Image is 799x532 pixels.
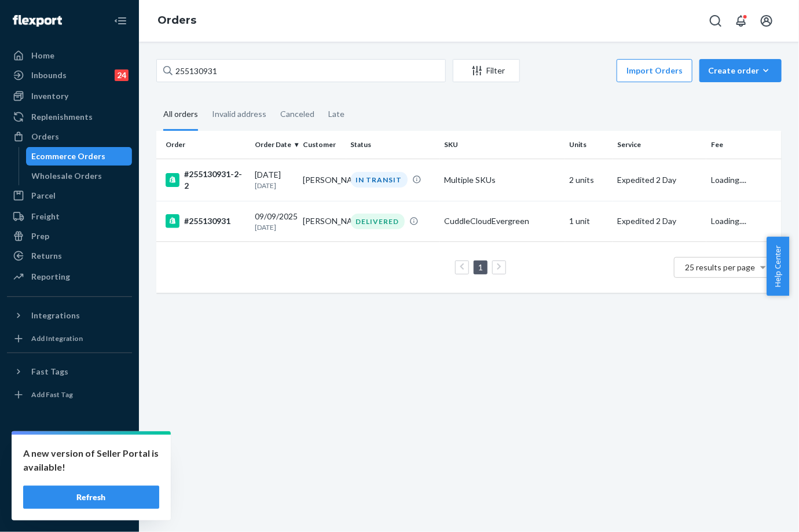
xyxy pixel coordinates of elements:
div: Inbounds [31,69,67,81]
a: Prep [7,227,132,245]
td: 1 unit [565,201,613,241]
button: Import Orders [617,59,692,82]
th: Service [613,131,706,159]
button: Help Center [767,237,789,296]
a: Orders [157,14,196,27]
div: Freight [31,211,60,222]
a: Add Fast Tag [7,386,132,404]
div: Add Integration [31,333,83,343]
div: DELIVERED [351,214,405,229]
div: 09/09/2025 [255,211,294,232]
div: All orders [163,99,198,131]
div: Integrations [31,310,80,321]
div: Wholesale Orders [32,170,102,182]
a: Ecommerce Orders [26,147,133,166]
div: CuddleCloudEvergreen [445,215,560,227]
img: Flexport logo [13,15,62,27]
p: [DATE] [255,222,294,232]
div: Replenishments [31,111,93,123]
div: IN TRANSIT [351,172,408,188]
p: Expedited 2 Day [617,215,702,227]
button: Open notifications [730,9,753,32]
button: Close Navigation [109,9,132,32]
div: Prep [31,230,49,242]
button: Create order [699,59,782,82]
td: [PERSON_NAME] [298,159,346,201]
a: Parcel [7,186,132,205]
div: Late [328,99,344,129]
a: Add Integration [7,329,132,348]
button: Fast Tags [7,362,132,381]
ol: breadcrumbs [148,4,206,38]
div: #255130931 [166,214,245,228]
a: Inbounds24 [7,66,132,85]
a: Talk to Support [7,460,132,479]
div: Fast Tags [31,366,68,377]
th: Order Date [250,131,298,159]
a: Settings [7,441,132,459]
td: 2 units [565,159,613,201]
a: Orders [7,127,132,146]
div: Invalid address [212,99,266,129]
div: Canceled [280,99,314,129]
a: Home [7,46,132,65]
div: 24 [115,69,129,81]
th: SKU [440,131,565,159]
span: 25 results per page [686,262,756,272]
button: Integrations [7,306,132,325]
td: [PERSON_NAME] [298,201,346,241]
th: Fee [706,131,782,159]
a: Freight [7,207,132,226]
button: Refresh [23,486,159,509]
a: Inventory [7,87,132,105]
td: Multiple SKUs [440,159,565,201]
div: Add Fast Tag [31,390,73,399]
a: Returns [7,247,132,265]
input: Search orders [156,59,446,82]
div: Parcel [31,190,56,201]
a: Page 1 is your current page [476,262,485,272]
p: Expedited 2 Day [617,174,702,186]
div: Returns [31,250,62,262]
p: A new version of Seller Portal is available! [23,446,159,474]
div: Create order [708,65,773,76]
div: Customer [303,140,342,149]
div: Orders [31,131,59,142]
td: Loading.... [706,201,782,241]
div: Home [31,50,54,61]
th: Order [156,131,250,159]
th: Units [565,131,613,159]
div: Ecommerce Orders [32,151,106,162]
td: Loading.... [706,159,782,201]
button: Give Feedback [7,500,132,518]
div: Reporting [31,271,70,282]
div: #255130931-2-2 [166,168,245,192]
div: [DATE] [255,169,294,190]
button: Filter [453,59,520,82]
a: Replenishments [7,108,132,126]
a: Reporting [7,267,132,286]
button: Open account menu [755,9,778,32]
button: Open Search Box [704,9,727,32]
p: [DATE] [255,181,294,190]
a: Wholesale Orders [26,167,133,185]
div: Filter [453,65,519,76]
th: Status [346,131,440,159]
a: Help Center [7,480,132,498]
div: Inventory [31,90,68,102]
